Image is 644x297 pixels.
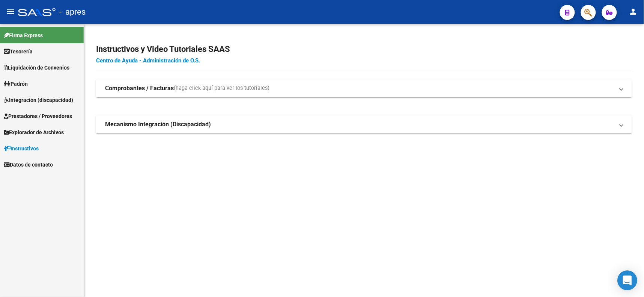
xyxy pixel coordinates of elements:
[4,47,33,56] span: Tesorería
[4,96,73,104] span: Integración (discapacidad)
[4,161,53,169] span: Datos de contacto
[59,4,86,20] span: - apres
[4,128,64,136] span: Explorador de Archivos
[4,31,43,39] span: Firma Express
[105,120,211,129] strong: Mecanismo Integración (Discapacidad)
[629,7,638,16] mat-icon: person
[96,42,632,56] h2: Instructivos y Video Tutoriales SAAS
[6,7,15,16] mat-icon: menu
[4,80,28,88] span: Padrón
[4,64,69,72] span: Liquidación de Convenios
[4,112,72,120] span: Prestadores / Proveedores
[96,79,632,97] mat-expansion-panel-header: Comprobantes / Facturas(haga click aquí para ver los tutoriales)
[174,84,269,92] span: (haga click aquí para ver los tutoriales)
[4,144,39,153] span: Instructivos
[96,115,632,133] mat-expansion-panel-header: Mecanismo Integración (Discapacidad)
[618,271,638,291] div: Open Intercom Messenger
[96,57,200,64] a: Centro de Ayuda - Administración de O.S.
[105,84,174,92] strong: Comprobantes / Facturas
